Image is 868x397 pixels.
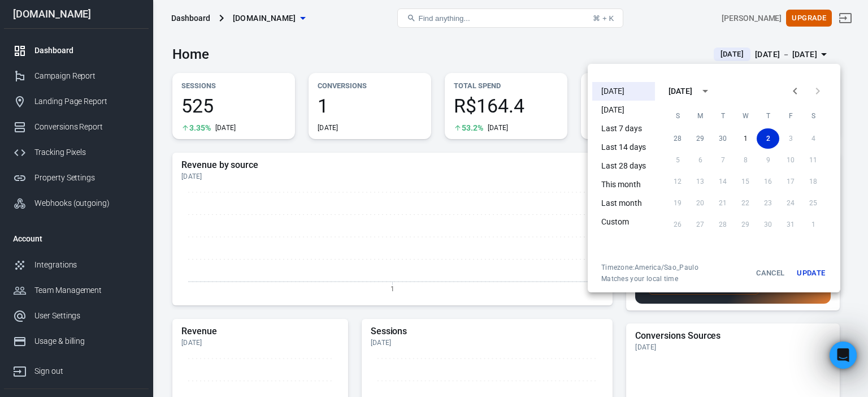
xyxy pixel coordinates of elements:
button: 2 [757,128,779,149]
div: Open Intercom Messenger [830,342,857,369]
li: This month [592,175,655,194]
span: Monday [690,105,710,127]
button: 29 [689,128,711,149]
span: Wednesday [735,105,756,127]
button: 1 [734,128,757,149]
span: Friday [780,105,801,127]
span: Tuesday [713,105,733,127]
span: Sunday [667,105,688,127]
button: Update [793,263,829,283]
div: Timezone: America/Sao_Paulo [601,263,698,272]
button: Previous month [784,80,806,102]
span: Matches your local time [601,274,698,283]
li: Last month [592,194,655,213]
button: 30 [711,128,734,149]
li: Last 7 days [592,119,655,138]
button: calendar view is open, switch to year view [696,81,715,101]
button: 28 [666,128,689,149]
button: Cancel [752,263,788,283]
li: Custom [592,213,655,231]
li: [DATE] [592,82,655,101]
li: [DATE] [592,101,655,119]
div: [DATE] [669,85,692,97]
li: Last 28 days [592,157,655,175]
li: Last 14 days [592,138,655,157]
span: Saturday [803,105,823,127]
span: Thursday [758,105,778,127]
